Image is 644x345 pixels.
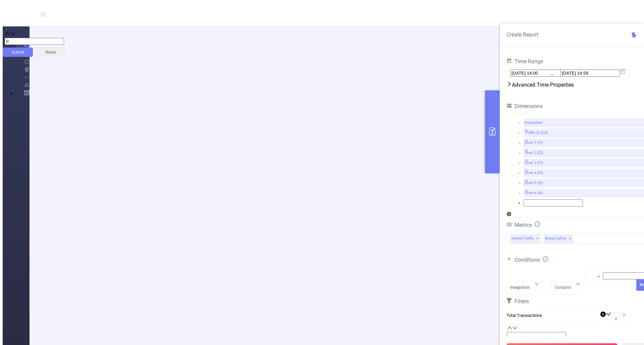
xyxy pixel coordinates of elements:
i: icon: down [10,32,15,37]
span: Submit [11,50,24,55]
div: - [3,9,641,45]
i: icon: up [5,32,10,37]
button: Submit [3,48,33,57]
span: Reset [45,50,56,55]
span: Increase Value [5,32,10,37]
span: Decrease Value [10,32,15,37]
button: Reset [36,48,66,57]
